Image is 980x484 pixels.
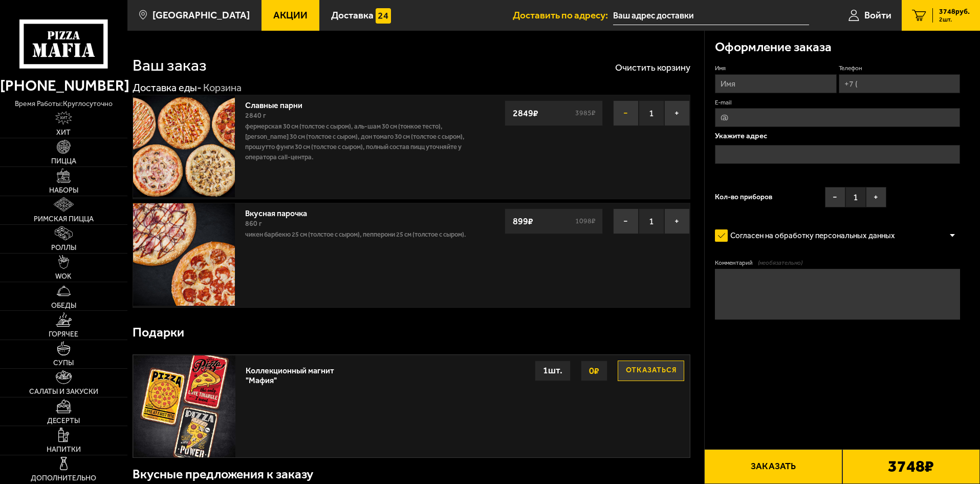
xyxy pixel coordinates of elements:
[839,74,960,93] input: +7 (
[31,475,96,482] span: Дополнительно
[839,64,960,73] label: Телефон
[133,81,202,94] a: Доставка еды-
[273,10,308,20] span: Акции
[574,110,597,117] s: 3985 ₽
[535,361,571,381] div: 1 шт.
[510,103,541,123] strong: 2849 ₽
[29,388,98,395] span: Салаты и закуски
[715,225,905,246] label: Согласен на обработку персональных данных
[133,468,313,481] h3: Вкусные предложения к заказу
[133,355,690,457] a: Коллекционный магнит "Мафия"Отказаться0₽1шт.
[758,259,802,267] span: (необязательно)
[245,111,266,120] span: 2840 г
[513,10,613,20] span: Доставить по адресу:
[639,100,664,126] span: 1
[51,158,76,165] span: Пицца
[715,98,960,107] label: E-mail
[245,219,262,228] span: 860 г
[245,229,472,240] p: Чикен Барбекю 25 см (толстое с сыром), Пепперони 25 см (толстое с сыром).
[613,100,639,126] button: −
[47,417,80,425] span: Десерты
[510,212,536,231] strong: 899 ₽
[939,8,970,15] span: 3748 руб.
[618,361,684,381] button: Отказаться
[715,132,960,140] p: Укажите адрес
[133,326,184,339] h3: Подарки
[51,302,76,309] span: Обеды
[245,121,472,162] p: Фермерская 30 см (толстое с сыром), Аль-Шам 30 см (тонкое тесто), [PERSON_NAME] 30 см (толстое с ...
[245,97,313,110] a: Славные парни
[939,16,970,23] span: 2 шт.
[715,74,836,93] input: Имя
[47,446,81,453] span: Напитки
[331,10,374,20] span: Доставка
[715,64,836,73] label: Имя
[51,244,76,251] span: Роллы
[133,57,207,74] h1: Ваш заказ
[664,100,690,126] button: +
[574,218,597,225] s: 1098 ₽
[586,361,602,381] strong: 0 ₽
[866,187,886,207] button: +
[664,208,690,234] button: +
[704,449,842,484] button: Заказать
[715,41,832,54] h3: Оформление заказа
[203,81,242,95] div: Корзина
[153,10,250,20] span: [GEOGRAPHIC_DATA]
[888,458,934,475] b: 3748 ₽
[246,361,341,385] div: Коллекционный магнит "Мафия"
[49,187,78,194] span: Наборы
[613,208,639,234] button: −
[245,205,317,218] a: Вкусная парочка
[34,216,94,223] span: Римская пицца
[53,360,74,367] span: Супы
[55,273,72,280] span: WOK
[613,6,809,25] input: Ваш адрес доставки
[49,331,78,338] span: Горячее
[715,259,960,267] label: Комментарий
[615,63,690,72] button: Очистить корзину
[56,129,71,136] span: Хит
[376,8,391,24] img: 15daf4d41897b9f0e9f617042186c801.svg
[715,108,960,127] input: @
[639,208,664,234] span: 1
[864,10,891,20] span: Войти
[845,187,866,207] span: 1
[715,194,772,201] span: Кол-во приборов
[825,187,845,207] button: −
